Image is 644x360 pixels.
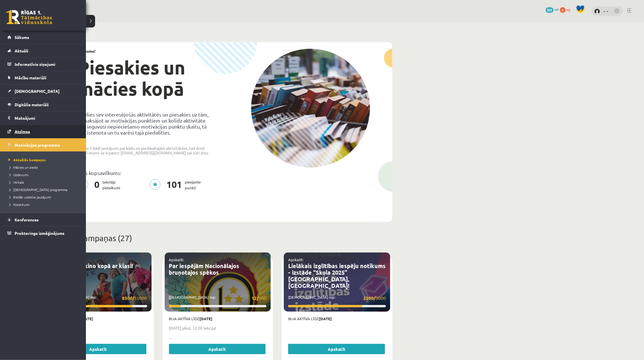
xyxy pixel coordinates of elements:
[567,7,570,12] span: xp
[43,232,392,244] p: Arhivētās kampaņas (27)
[15,102,49,107] span: Digitālie materiāli
[7,172,28,177] span: Uzdevumi
[7,138,79,152] a: Motivācijas programma
[288,262,386,289] a: Lielākais izglītības iespēju notikums - izstāde “Skola 2025” [GEOGRAPHIC_DATA], [GEOGRAPHIC_DATA]!
[7,158,46,162] span: Aktuālās kampaņas
[7,111,79,125] a: Maksājumi
[15,58,79,71] legend: Informatīvie ziņojumi
[604,8,608,14] a: - -
[288,344,385,354] a: Apskatīt
[555,7,559,12] span: mP
[50,294,147,302] p: [DEMOGRAPHIC_DATA] mp:
[7,58,79,71] a: Informatīvie ziņojumi
[169,335,267,341] p: ...
[252,295,259,301] strong: 12/
[200,316,213,321] strong: [DATE]
[78,146,213,160] p: Ja Tev ir kādi jautājumi par kādu no piedāvātajām aktivitātēm, tad droši raksti mums uz e-pastu: ...
[7,98,79,111] a: Digitālie materiāli
[78,179,123,191] p: Sekmīgi pieteikumi
[15,75,46,80] span: Mācību materiāli
[7,202,30,207] span: Noteikumi
[6,10,52,24] a: Rīgas 1. Tālmācības vidusskola
[15,111,79,125] legend: Maksājumi
[164,179,185,191] span: 101
[15,35,29,40] span: Sākums
[560,7,573,12] a: 0 xp
[78,111,213,135] p: Izvēlies sev interesējošās aktivitātēs un piesakies uz tām, samaksājot ar motivācijas punktiem un...
[50,325,147,331] p: ...
[594,9,600,14] img: - -
[546,7,554,13] span: 101
[80,316,93,321] strong: [DATE]
[169,294,267,302] p: [DEMOGRAPHIC_DATA] mp:
[50,262,142,269] a: 🎬 Apmeklē kino kopā ar klasi! 🎮
[7,194,80,200] a: Biežāk uzdotie jautājumi
[15,88,60,94] span: [DEMOGRAPHIC_DATA]
[288,294,386,302] p: [DEMOGRAPHIC_DATA] mp:
[50,316,147,322] p: Bija aktīva līdz
[7,187,67,192] span: [DEMOGRAPHIC_DATA] programma
[15,217,39,222] span: Konferences
[15,48,28,53] span: Aktuāli
[319,316,332,321] strong: [DATE]
[50,344,146,354] a: Apskatīt
[7,227,79,240] a: Proktoringa izmēģinājums
[251,49,370,168] img: campaign-image-1c4f3b39ab1f89d1fca25a8facaab35ebc8e40cf20aedba61fd73fb4233361ac.png
[7,202,80,207] a: Noteikumi
[288,316,386,322] p: Bija aktīva līdz
[7,71,79,84] a: Mācību materiāli
[363,295,376,301] strong: 2300/
[78,170,213,176] p: Tavs kopsavilkums:
[288,257,303,262] a: Apskatīt:
[169,262,239,276] a: Par iespējām Nacionālajos bruņotajos spēkos
[15,231,64,236] span: Proktoringa izmēģinājums
[169,316,267,322] p: Bija aktīva līdz
[7,165,38,170] span: Mācies un ziedo
[7,157,80,162] a: Aktuālās kampaņas
[78,57,213,99] h1: Piesakies un mācies kopā
[7,165,80,170] a: Mācies un ziedo
[363,294,386,302] span: 3000
[122,294,147,302] span: 10000
[7,187,80,192] a: [DEMOGRAPHIC_DATA] programma
[169,344,266,354] a: Apskatīt
[122,295,134,301] strong: 8500/
[7,125,79,138] a: Atzīmes
[7,180,24,184] span: Veikals
[7,213,79,226] a: Konferences
[150,179,204,191] p: pieejamie punkti
[91,179,102,191] span: 0
[7,172,80,177] a: Uzdevumi
[7,195,51,199] span: Biežāk uzdotie jautājumi
[252,294,266,302] span: 100
[7,44,79,57] a: Aktuāli
[7,84,79,98] a: [DEMOGRAPHIC_DATA]
[78,48,95,54] strong: Jaunums!
[560,7,566,13] span: 0
[546,7,559,12] a: 101 mP
[169,325,217,331] strong: [DATE] plkst. 12.00 lekcija!
[7,180,80,185] a: Veikals
[15,142,60,147] span: Motivācijas programma
[169,257,184,262] a: Apskatīt:
[15,129,30,134] span: Atzīmes
[7,31,79,44] a: Sākums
